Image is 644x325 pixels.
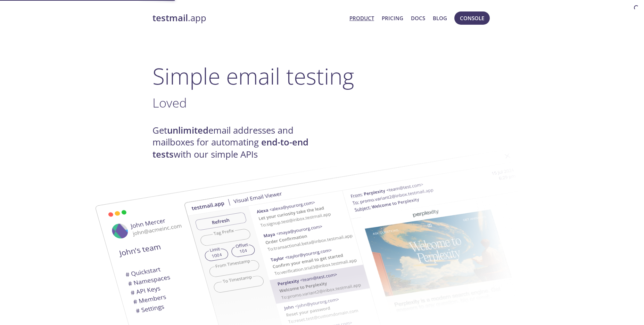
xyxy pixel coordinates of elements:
a: Product [349,14,374,23]
a: Pricing [382,14,403,23]
h4: Get email addresses and mailboxes for automating with our simple APIs [152,125,322,160]
a: Blog [433,14,447,23]
strong: end-to-end tests [152,136,308,160]
a: testmail.app [152,12,344,24]
span: Console [460,14,484,23]
h1: Simple email testing [152,63,492,89]
strong: testmail [152,12,188,24]
strong: unlimited [167,124,208,136]
a: Docs [411,14,425,23]
button: Console [454,11,490,25]
span: Loved [152,94,187,111]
